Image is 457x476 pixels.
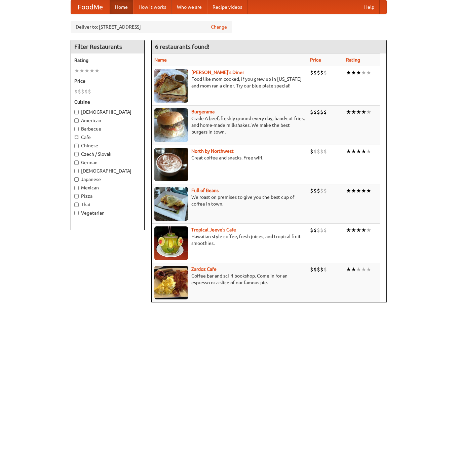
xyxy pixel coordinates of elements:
[154,115,305,135] p: Grade A beef, freshly ground every day, hand-cut fries, and home-made milkshakes. We make the bes...
[74,210,141,216] label: Vegetarian
[356,69,361,76] li: ★
[74,88,78,95] li: $
[154,76,305,89] p: Food like mom cooked, if you grew up in [US_STATE] and mom ran a diner. Try our blue plate special!
[191,148,234,154] a: North by Northwest
[74,144,79,148] input: Chinese
[191,70,244,75] a: [PERSON_NAME]'s Diner
[366,266,371,273] li: ★
[356,266,361,273] li: ★
[317,226,320,234] li: $
[361,187,366,194] li: ★
[74,110,79,114] input: [DEMOGRAPHIC_DATA]
[320,266,323,273] li: $
[320,187,323,194] li: $
[361,148,366,155] li: ★
[346,266,351,273] li: ★
[81,88,84,95] li: $
[310,108,313,116] li: $
[74,134,141,141] label: Cafe
[74,160,79,165] input: German
[317,266,320,273] li: $
[154,226,188,260] img: jeeves.jpg
[88,88,91,95] li: $
[74,78,141,84] h5: Price
[351,187,356,194] li: ★
[74,117,141,124] label: American
[346,57,360,63] a: Rating
[154,154,305,161] p: Great coffee and snacks. Free wifi.
[74,151,141,157] label: Czech / Slovak
[74,186,79,190] input: Mexican
[313,226,317,234] li: $
[323,187,327,194] li: $
[351,69,356,76] li: ★
[74,176,141,183] label: Japanese
[154,148,188,181] img: north.jpg
[317,148,320,155] li: $
[191,227,236,232] a: Tropical Jeeve's Cafe
[71,0,110,14] a: FoodMe
[346,226,351,234] li: ★
[313,266,317,273] li: $
[154,108,188,142] img: burgerama.jpg
[74,169,79,173] input: [DEMOGRAPHIC_DATA]
[74,152,79,156] input: Czech / Slovak
[89,67,94,74] li: ★
[323,69,327,76] li: $
[74,109,141,115] label: [DEMOGRAPHIC_DATA]
[310,187,313,194] li: $
[351,108,356,116] li: ★
[310,148,313,155] li: $
[154,187,188,221] img: beans.jpg
[346,148,351,155] li: ★
[356,148,361,155] li: ★
[133,0,172,14] a: How it works
[310,266,313,273] li: $
[366,226,371,234] li: ★
[94,67,100,74] li: ★
[313,108,317,116] li: $
[366,187,371,194] li: ★
[356,108,361,116] li: ★
[74,127,79,131] input: Barbecue
[346,108,351,116] li: ★
[154,194,305,207] p: We roast on premises to give you the best cup of coffee in town.
[84,67,89,74] li: ★
[191,109,215,114] b: Burgerama
[110,0,133,14] a: Home
[74,184,141,191] label: Mexican
[361,226,366,234] li: ★
[71,21,232,33] div: Deliver to: [STREET_ADDRESS]
[74,125,141,132] label: Barbecue
[346,187,351,194] li: ★
[191,188,219,193] a: Full of Beans
[310,226,313,234] li: $
[323,266,327,273] li: $
[74,118,79,123] input: American
[74,211,79,215] input: Vegetarian
[74,203,79,207] input: Thai
[74,99,141,105] h5: Cuisine
[323,226,327,234] li: $
[366,148,371,155] li: ★
[155,43,210,50] ng-pluralize: 6 restaurants found!
[361,266,366,273] li: ★
[211,24,227,30] a: Change
[317,187,320,194] li: $
[313,148,317,155] li: $
[74,67,79,74] li: ★
[74,168,141,174] label: [DEMOGRAPHIC_DATA]
[191,266,217,272] b: Zardoz Cafe
[74,201,141,208] label: Thai
[74,135,79,140] input: Cafe
[154,272,305,286] p: Coffee bar and sci-fi bookshop. Come in for an espresso or a slice of our famous pie.
[361,69,366,76] li: ★
[366,108,371,116] li: ★
[154,266,188,299] img: zardoz.jpg
[207,0,247,14] a: Recipe videos
[313,69,317,76] li: $
[74,194,79,198] input: Pizza
[74,193,141,199] label: Pizza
